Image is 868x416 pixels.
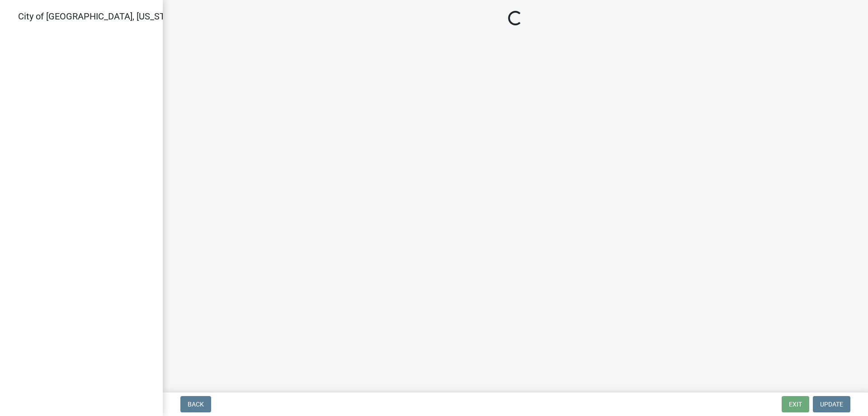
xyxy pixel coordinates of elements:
[188,401,204,408] span: Back
[820,401,843,408] span: Update
[180,396,211,412] button: Back
[813,396,850,412] button: Update
[782,396,809,412] button: Exit
[18,11,183,22] span: City of [GEOGRAPHIC_DATA], [US_STATE]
